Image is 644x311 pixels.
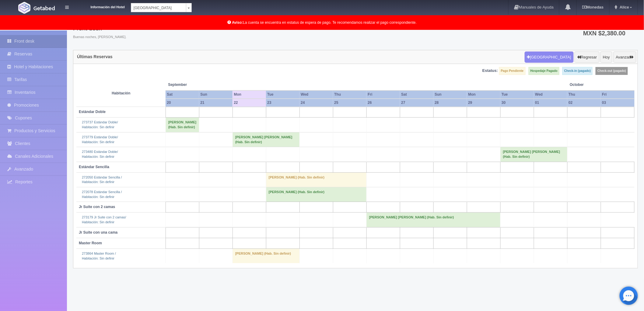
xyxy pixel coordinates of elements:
label: Pago Pendiente [499,67,526,75]
a: 273779 Estándar Doble/Habitación: Sin definir [82,135,118,144]
th: Sun [199,90,233,99]
th: Sun [433,90,467,99]
th: 25 [333,99,366,107]
th: 02 [567,99,601,107]
strong: Habitación [112,91,130,95]
th: Mon [467,90,500,99]
b: Jr Suite con una cama [79,230,117,235]
th: 26 [366,99,400,107]
th: 21 [199,99,233,107]
th: Sat [400,90,433,99]
h3: MXN $2,380.00 [583,30,632,36]
button: Regresar [575,51,599,63]
b: Master Room [79,241,102,245]
th: Wed [299,90,333,99]
button: Avanzar [614,51,636,63]
td: [PERSON_NAME] (Hab. Sin definir) [266,172,366,187]
b: Estándar Sencilla [79,165,109,169]
th: Sat [166,90,199,99]
td: [PERSON_NAME] (Hab. Sin definir) [166,118,199,132]
b: Aviso: [232,20,243,25]
th: 22 [233,99,266,107]
b: Monedas [582,5,604,9]
img: Getabed [18,2,30,14]
span: [GEOGRAPHIC_DATA] [134,3,184,12]
th: 23 [266,99,299,107]
label: Hospedaje Pagado [529,67,559,75]
th: 27 [400,99,433,107]
td: [PERSON_NAME] [PERSON_NAME] (Hab. Sin definir) [366,213,500,227]
h4: Últimas Reservas [77,55,113,59]
th: Wed [534,90,567,99]
th: Thu [567,90,601,99]
th: Tue [500,90,534,99]
a: 272050 Estándar Sencilla /Habitación: Sin definir [82,175,122,184]
span: September [168,82,230,87]
a: 273480 Estándar Doble/Habitación: Sin definir [82,150,118,158]
th: 01 [534,99,567,107]
b: Estándar Doble [79,110,106,114]
b: Jr Suite con 2 camas [79,205,115,209]
th: Tue [266,90,299,99]
span: October [570,82,632,87]
th: Fri [366,90,400,99]
button: [GEOGRAPHIC_DATA] [525,51,574,63]
a: 273179 Jr Suite con 2 camas/Habitación: Sin definir [82,215,126,224]
th: Mon [233,90,266,99]
a: 273864 Master Room /Habitación: Sin definir [82,252,116,260]
td: [PERSON_NAME] (Hab. Sin definir) [266,187,366,202]
th: 29 [467,99,500,107]
a: 272078 Estándar Sencilla /Habitación: Sin definir [82,190,122,199]
label: Check-out (pagado) [596,67,628,75]
a: 273737 Estándar Doble/Habitación: Sin definir [82,120,118,129]
th: Thu [333,90,366,99]
td: [PERSON_NAME] [PERSON_NAME] (Hab. Sin definir) [500,147,567,162]
button: Hoy [600,51,612,63]
th: Fri [601,90,634,99]
img: Getabed [33,6,55,10]
th: 30 [500,99,534,107]
th: 28 [433,99,467,107]
span: Buenas noches, [PERSON_NAME]. [73,35,126,40]
a: [GEOGRAPHIC_DATA] [131,3,192,12]
dt: Información del Hotel [76,3,125,10]
label: Check-in (pagado) [562,67,593,75]
th: 03 [601,99,634,107]
td: [PERSON_NAME] [PERSON_NAME] (Hab. Sin definir) [233,132,299,147]
span: Alice [618,5,629,9]
th: 24 [299,99,333,107]
th: 20 [166,99,199,107]
label: Estatus: [482,68,498,74]
td: [PERSON_NAME] (Hab. Sin definir) [233,249,299,263]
